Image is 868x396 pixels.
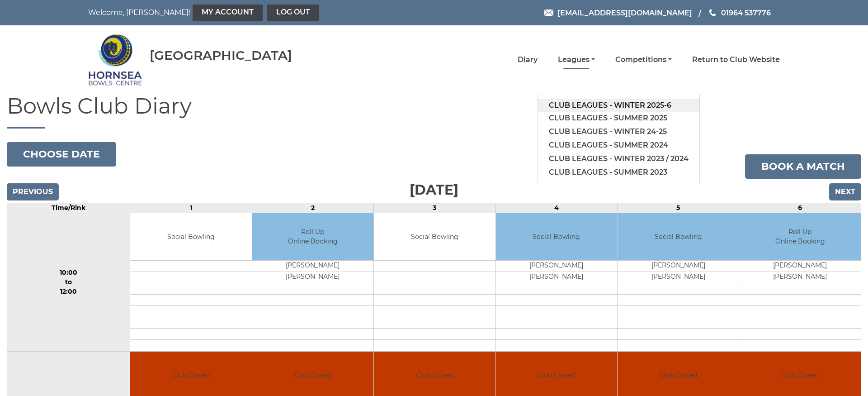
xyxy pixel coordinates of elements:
td: [PERSON_NAME] [496,261,617,272]
a: Return to Club Website [692,55,780,65]
td: Roll Up Online Booking [739,213,861,261]
img: Hornsea Bowls Centre [88,28,142,91]
a: Phone us 01964 537776 [708,7,771,19]
span: 01964 537776 [721,8,771,17]
div: [GEOGRAPHIC_DATA] [150,48,292,62]
a: Club leagues - Summer 2024 [538,138,699,152]
a: My Account [193,5,263,21]
a: Competitions [615,55,672,65]
td: 3 [374,203,495,213]
nav: Welcome, [PERSON_NAME]! [88,5,368,21]
a: Club leagues - Summer 2023 [538,166,699,179]
td: 2 [252,203,373,213]
a: Book a match [745,154,861,179]
td: Social Bowling [130,213,251,261]
td: 5 [617,203,739,213]
ul: Leagues [538,94,700,183]
td: 1 [130,203,252,213]
button: Choose date [7,142,116,167]
td: Social Bowling [618,213,739,261]
td: [PERSON_NAME] [496,272,617,283]
span: [EMAIL_ADDRESS][DOMAIN_NAME] [557,8,692,17]
input: Previous [7,183,59,200]
td: [PERSON_NAME] [739,261,861,272]
img: Phone us [709,9,716,16]
a: Club leagues - Winter 2023 / 2024 [538,152,699,166]
img: Email [544,10,553,16]
input: Next [829,183,861,200]
a: Club leagues - Winter 24-25 [538,125,699,138]
td: Social Bowling [374,213,495,261]
td: [PERSON_NAME] [739,272,861,283]
a: Diary [518,55,538,65]
td: 6 [739,203,861,213]
td: 4 [495,203,617,213]
td: Time/Rink [7,203,130,213]
h1: Bowls Club Diary [7,94,861,129]
td: 10:00 to 12:00 [7,213,130,352]
td: [PERSON_NAME] [618,261,739,272]
td: [PERSON_NAME] [252,272,373,283]
td: [PERSON_NAME] [252,261,373,272]
td: Social Bowling [496,213,617,261]
a: Club leagues - Summer 2025 [538,111,699,125]
a: Club leagues - Winter 2025-6 [538,99,699,112]
a: Log out [267,5,319,21]
a: Email [EMAIL_ADDRESS][DOMAIN_NAME] [544,7,692,19]
td: [PERSON_NAME] [618,272,739,283]
a: Leagues [558,55,595,65]
td: Roll Up Online Booking [252,213,373,261]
